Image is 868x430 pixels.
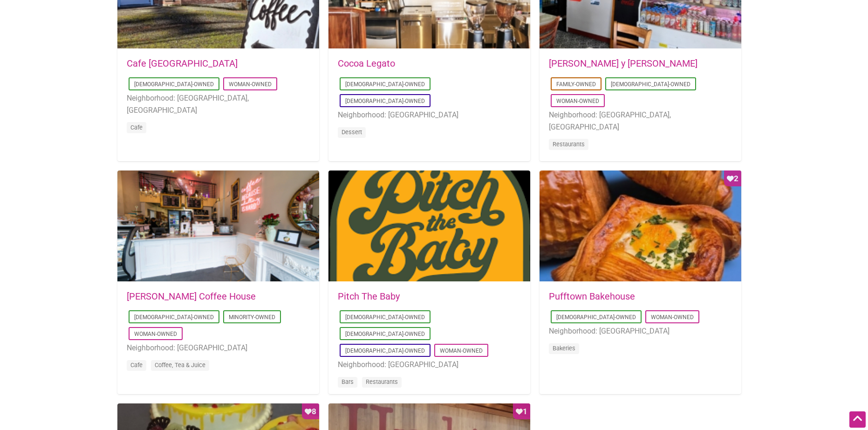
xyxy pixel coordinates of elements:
a: Woman-Owned [556,98,599,104]
li: Neighborhood: [GEOGRAPHIC_DATA], [GEOGRAPHIC_DATA] [549,109,732,133]
a: [DEMOGRAPHIC_DATA]-Owned [134,81,214,88]
a: [DEMOGRAPHIC_DATA]-Owned [345,314,425,321]
a: Family-Owned [556,81,596,88]
a: Coffee, Tea & Juice [155,362,205,369]
a: Pitch The Baby [338,291,400,302]
a: [DEMOGRAPHIC_DATA]-Owned [134,314,214,321]
a: [DEMOGRAPHIC_DATA]-Owned [345,98,425,104]
a: Cocoa Legato [338,58,395,69]
a: Woman-Owned [229,81,272,88]
div: Scroll Back to Top [849,411,866,428]
a: [DEMOGRAPHIC_DATA]-Owned [345,81,425,88]
a: [DEMOGRAPHIC_DATA]-Owned [611,81,690,88]
a: Minority-Owned [229,314,275,321]
a: Woman-Owned [134,331,177,337]
a: [PERSON_NAME] y [PERSON_NAME] [549,58,697,69]
a: [PERSON_NAME] Coffee House [127,291,256,302]
a: Restaurants [366,378,398,385]
a: Cafe [130,124,143,131]
a: Pufftown Bakehouse [549,291,635,302]
a: [DEMOGRAPHIC_DATA]-Owned [345,348,425,354]
li: Neighborhood: [GEOGRAPHIC_DATA] [549,325,732,337]
li: Neighborhood: [GEOGRAPHIC_DATA] [338,359,521,371]
li: Neighborhood: [GEOGRAPHIC_DATA] [127,342,310,354]
a: Woman-Owned [440,348,483,354]
li: Neighborhood: [GEOGRAPHIC_DATA] [338,109,521,121]
a: Cafe [GEOGRAPHIC_DATA] [127,58,238,69]
a: Bars [342,378,354,385]
a: Bakeries [553,345,575,352]
a: [DEMOGRAPHIC_DATA]-Owned [345,331,425,337]
a: Dessert [342,129,362,136]
a: Restaurants [553,141,585,148]
li: Neighborhood: [GEOGRAPHIC_DATA], [GEOGRAPHIC_DATA] [127,92,310,116]
a: Woman-Owned [651,314,694,321]
a: [DEMOGRAPHIC_DATA]-Owned [556,314,636,321]
a: Cafe [130,362,143,369]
